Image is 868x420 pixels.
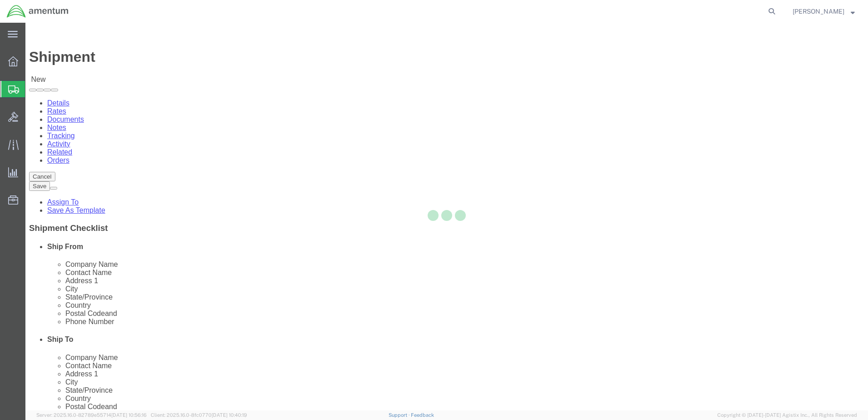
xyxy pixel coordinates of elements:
[792,6,855,17] button: [PERSON_NAME]
[389,412,411,418] a: Support
[793,6,844,16] span: Scott Meyers
[36,412,147,418] span: Server: 2025.16.0-82789e55714
[411,412,434,418] a: Feedback
[151,412,247,418] span: Client: 2025.16.0-8fc0770
[212,412,247,418] span: [DATE] 10:40:19
[111,412,147,418] span: [DATE] 10:56:16
[717,411,857,419] span: Copyright © [DATE]-[DATE] Agistix Inc., All Rights Reserved
[6,5,69,18] img: logo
